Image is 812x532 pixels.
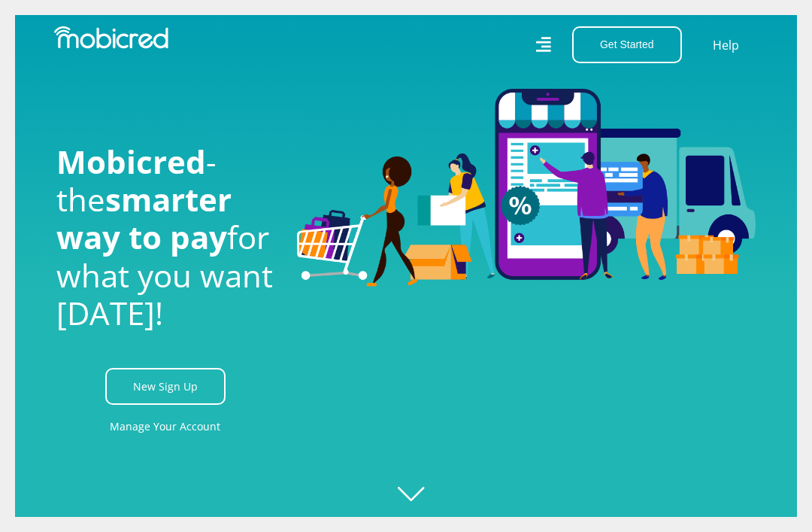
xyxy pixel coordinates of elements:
[56,178,232,258] span: smarter way to pay
[712,35,740,55] a: Help
[110,409,220,443] a: Manage Your Account
[297,89,756,287] img: Welcome to Mobicred
[105,368,226,405] a: New Sign Up
[56,143,274,333] h1: - the for what you want [DATE]!
[54,26,168,49] img: Mobicred
[572,26,682,63] button: Get Started
[56,140,206,183] span: Mobicred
